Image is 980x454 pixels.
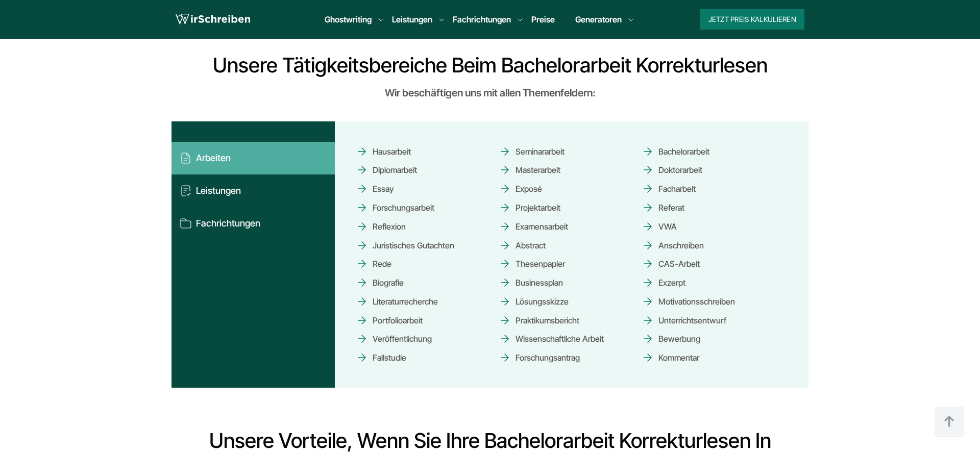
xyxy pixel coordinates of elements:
a: Projektarbeit [499,199,560,217]
img: logo wirschreiben [176,12,250,27]
a: Bachelorarbeit [642,142,709,160]
a: Fachrichtungen [453,13,511,26]
a: Ghostwriting [325,13,372,26]
button: Fachrichtungen [171,207,335,240]
button: Arbeiten [171,142,335,174]
h2: Unsere Tätigkeitsbereiche beim Bachelorarbeit Korrekturlesen [171,53,808,78]
span: Unterrichtsentwurf [642,311,726,329]
a: Generatoren [575,13,622,26]
span: Anschreiben [642,236,704,254]
a: Reflexion [356,217,406,235]
a: Juristisches Gutachten [356,236,454,254]
img: Leistungen [180,185,192,197]
a: VWA [642,217,677,235]
span: Rede [356,255,391,273]
img: Fachrichtungen [180,217,192,230]
a: Essay [356,180,394,198]
span: Lösungsskizze [499,292,569,310]
span: Forschungsantrag [499,349,580,367]
a: Diplomarbeit [356,161,417,179]
span: Veröffentlichung [356,330,432,348]
button: Jetzt Preis kalkulieren [700,9,804,30]
span: Exzerpt [642,274,685,292]
a: Leistungen [392,13,432,26]
div: Wir beschäftigen uns mit allen Themenfeldern: [171,85,808,101]
span: Literaturrecherche [356,292,438,310]
span: Bewerbung [642,330,700,348]
img: Arbeiten [180,152,192,164]
span: Wissenschaftliche Arbeit [499,330,604,348]
a: Seminararbeit [499,142,565,160]
a: Hausarbeit [356,142,411,160]
a: Examensarbeit [499,217,568,235]
a: Referat [642,199,684,217]
a: Preise [531,14,555,24]
a: Facharbeit [642,180,696,198]
span: Thesenpapier [499,255,565,273]
a: Forschungsarbeit [356,199,434,217]
a: Praktikumsbericht [499,311,579,329]
span: CAS-Arbeit [642,255,700,273]
span: Fallstudie [356,349,406,367]
a: Doktorarbeit [642,161,702,179]
span: Kommentar [642,349,699,367]
span: Portfolioarbeit [356,311,423,329]
a: Exposé [499,180,542,198]
a: Motivationsschreiben [642,292,735,310]
a: Masterarbeit [499,161,560,179]
img: button top [934,407,965,437]
button: Leistungen [171,174,335,207]
span: Businessplan [499,274,563,292]
span: Biografie [356,274,404,292]
span: Abstract [499,236,546,254]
